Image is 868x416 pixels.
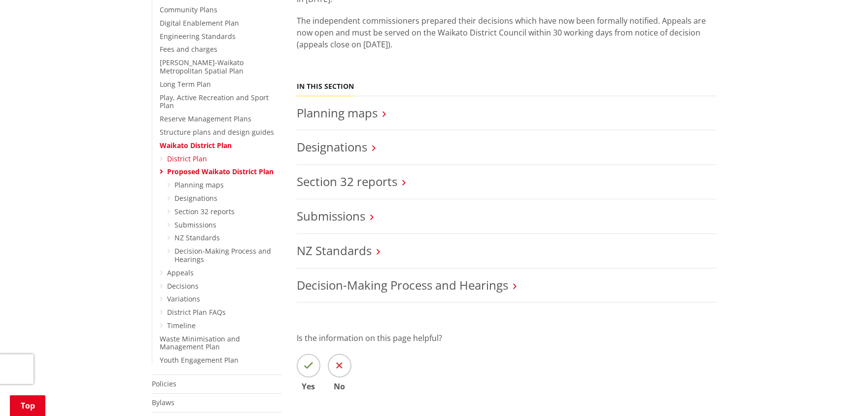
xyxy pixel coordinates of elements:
a: Designations [174,193,217,203]
a: NZ Standards [174,233,220,242]
a: Planning maps [174,180,224,189]
a: Youth Engagement Plan [160,355,239,365]
a: Play, Active Recreation and Sport Plan [160,93,269,111]
a: Submissions [174,220,216,229]
a: Community Plans [160,5,217,14]
a: Bylaws [152,398,174,407]
a: Long Term Plan [160,79,211,89]
a: Planning maps [297,105,378,121]
a: [PERSON_NAME]-Waikato Metropolitan Spatial Plan [160,58,243,76]
a: Decisions [167,281,199,291]
span: Yes [297,382,320,390]
a: Submissions [297,208,365,224]
a: Section 32 reports [297,173,397,189]
a: Waste Minimisation and Management Plan [160,334,240,352]
a: Policies [152,379,176,388]
a: Engineering Standards [160,32,236,41]
h5: In this section [297,82,354,91]
a: Fees and charges [160,44,217,54]
span: No [328,382,351,390]
a: Proposed Waikato District Plan [167,167,274,176]
a: Variations [167,294,200,303]
p: The independent commissioners prepared their decisions which have now been formally notified. App... [297,15,717,50]
a: Section 32 reports [174,207,235,216]
p: Is the information on this page helpful? [297,332,717,344]
iframe: Messenger Launcher [823,375,858,410]
a: Decision-Making Process and Hearings [297,277,508,293]
a: Top [10,395,45,416]
a: Timeline [167,321,196,330]
a: Decision-Making Process and Hearings [174,246,271,264]
a: District Plan FAQs [167,307,226,317]
a: NZ Standards [297,242,372,259]
a: Designations [297,139,367,155]
a: Waikato District Plan [160,141,232,150]
a: Appeals [167,268,194,277]
a: District Plan [167,154,207,163]
a: Digital Enablement Plan [160,18,239,28]
a: Structure plans and design guides [160,127,274,137]
a: Reserve Management Plans [160,114,251,123]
